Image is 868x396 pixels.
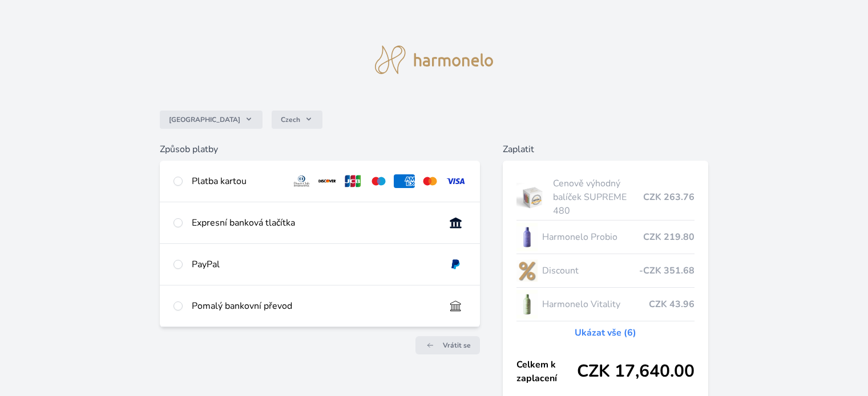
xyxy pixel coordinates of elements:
[394,174,415,188] img: amex.svg
[192,299,435,313] div: Pomalý bankovní převod
[649,297,695,311] span: CZK 43.96
[192,216,435,230] div: Expresní banková tlačítka
[553,177,643,218] span: Cenově výhodný balíček SUPREME 480
[445,216,466,230] img: onlineBanking_CZ.svg
[503,142,708,156] h6: Zaplatit
[643,190,695,204] span: CZK 263.76
[443,341,471,350] span: Vrátit se
[516,223,538,251] img: CLEAN_PROBIO_se_stinem_x-lo.jpg
[192,258,435,271] div: PayPal
[272,111,322,129] button: Czech
[368,174,389,188] img: maestro.svg
[445,258,466,271] img: paypal.svg
[542,297,648,311] span: Harmonelo Vitality
[445,299,466,313] img: bankTransfer_IBAN.svg
[445,174,466,188] img: visa.svg
[542,264,639,277] span: Discount
[192,174,282,188] div: Platba kartou
[542,230,643,244] span: Harmonelo Probio
[160,142,479,156] h6: Způsob platby
[639,264,695,277] span: -CZK 351.68
[643,230,695,244] span: CZK 219.80
[516,358,577,385] span: Celkem k zaplacení
[516,256,538,285] img: discount-lo.png
[169,115,240,124] span: [GEOGRAPHIC_DATA]
[342,174,364,188] img: jcb.svg
[575,326,636,340] a: Ukázat vše (6)
[281,115,300,124] span: Czech
[415,336,480,354] a: Vrátit se
[375,46,494,74] img: logo.svg
[291,174,312,188] img: diners.svg
[419,174,441,188] img: mc.svg
[516,183,549,211] img: supreme.jpg
[577,361,695,382] span: CZK 17,640.00
[317,174,338,188] img: discover.svg
[160,111,263,129] button: [GEOGRAPHIC_DATA]
[516,290,538,319] img: CLEAN_VITALITY_se_stinem_x-lo.jpg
